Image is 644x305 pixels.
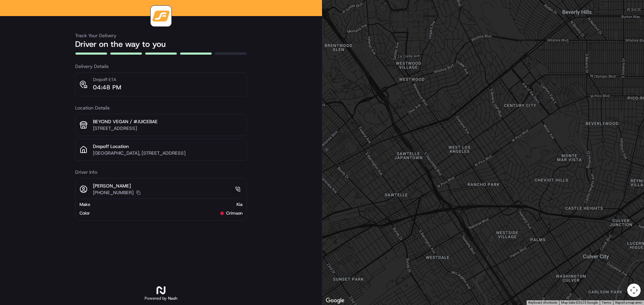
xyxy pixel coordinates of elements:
[627,284,641,297] button: Map camera controls
[93,189,133,196] p: [PHONE_NUMBER]
[561,301,598,304] span: Map data ©2025 Google
[152,7,170,25] img: logo-public_tracking_screen-VNDR-1688417501853.png
[528,300,557,305] button: Keyboard shortcuts
[75,63,247,70] h3: Delivery Details
[324,296,346,305] img: Google
[93,150,243,156] p: [GEOGRAPHIC_DATA], [STREET_ADDRESS]
[93,118,243,125] p: BEYOND VEGAN / #JUICEBAE
[602,301,611,304] a: Terms (opens in new tab)
[145,296,177,301] h2: Powered by
[615,301,642,304] a: Report a map error
[75,32,247,39] h3: Track Your Delivery
[75,104,247,111] h3: Location Details
[93,77,121,83] p: Dropoff ETA
[168,296,177,301] span: Nash
[236,202,243,208] span: Kia
[324,296,346,305] a: Open this area in Google Maps (opens a new window)
[75,39,247,50] h2: Driver on the way to you
[79,202,90,208] span: Make
[93,182,141,189] p: [PERSON_NAME]
[93,83,121,92] p: 04:48 PM
[79,210,90,216] span: Color
[75,169,247,175] h3: Driver Info
[93,125,243,132] p: [STREET_ADDRESS]
[93,143,243,150] p: Dropoff Location
[226,210,243,216] span: crimson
